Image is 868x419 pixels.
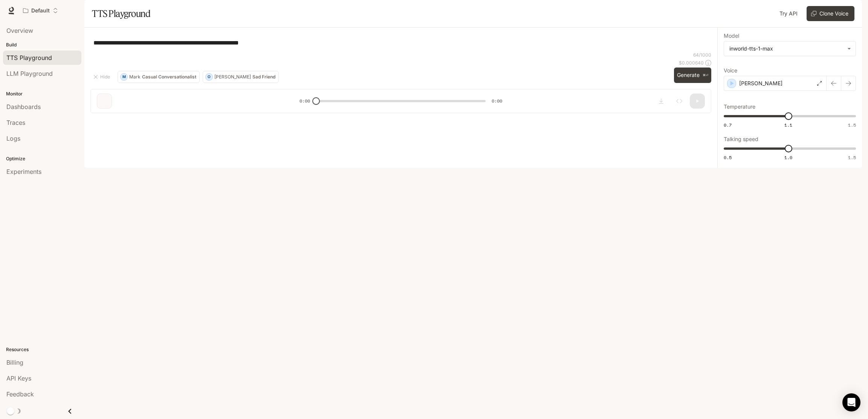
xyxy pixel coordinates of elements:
[807,6,854,21] button: Clone Voice
[90,71,115,83] button: Hide
[203,71,279,83] button: O[PERSON_NAME]Sad Friend
[118,71,200,83] button: MMarkCasual Conversationalist
[703,73,708,78] p: ⌘⏎
[693,52,711,58] p: 64 / 1000
[129,75,141,79] p: Mark
[724,41,856,56] div: inworld-tts-1-max
[724,137,758,142] p: Talking speed
[739,80,782,87] p: [PERSON_NAME]
[679,60,704,66] p: $ 0.000640
[784,154,792,161] span: 1.0
[92,6,150,21] h1: TTS Playground
[142,75,196,79] p: Casual Conversationalist
[848,122,856,128] span: 1.5
[20,3,61,18] button: Open workspace menu
[848,154,856,161] span: 1.5
[724,154,732,161] span: 0.5
[724,68,737,73] p: Voice
[674,68,711,83] button: Generate⌘⏎
[206,71,212,83] div: O
[729,45,844,52] div: inworld-tts-1-max
[784,122,792,128] span: 1.1
[724,104,755,109] p: Temperature
[776,6,801,21] a: Try API
[842,393,860,411] div: Open Intercom Messenger
[214,75,251,79] p: [PERSON_NAME]
[31,8,50,14] p: Default
[724,122,732,128] span: 0.7
[121,71,127,83] div: M
[252,75,275,79] p: Sad Friend
[724,33,739,38] p: Model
